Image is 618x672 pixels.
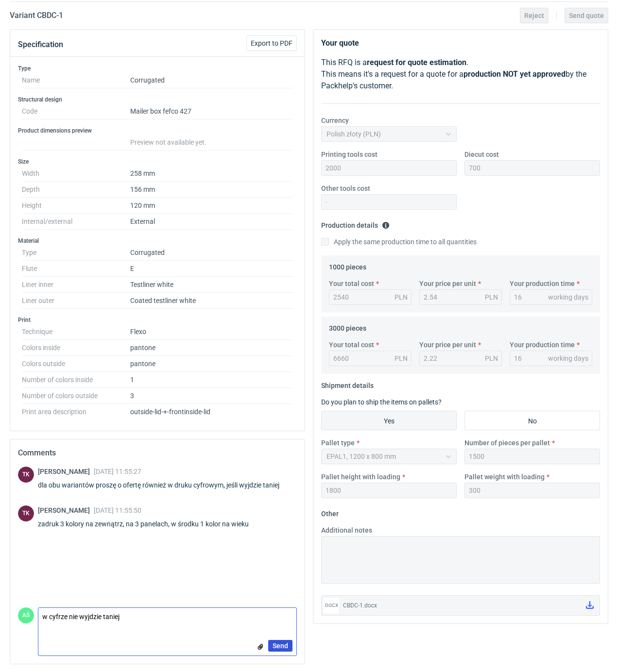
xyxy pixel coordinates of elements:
dd: outside-lid-+-front inside-lid [130,404,293,416]
dd: Corrugated [130,245,293,261]
label: Pallet weight with loading [464,472,545,482]
dd: 1 [130,372,293,388]
label: Other tools cost [321,184,370,193]
dt: Name [22,72,130,88]
button: Reject [520,8,549,23]
legend: Other [321,506,339,518]
dd: E [130,261,293,277]
label: Your total cost [329,340,374,350]
dt: Colors outside [22,356,130,372]
div: CBDC-1.docx [343,601,578,610]
label: Do you plan to ship the items on pallets? [321,398,442,406]
p: This RFQ is a . This means it's a request for a quote for a by the Packhelp's customer. [321,57,600,92]
div: working days [548,292,588,302]
span: [PERSON_NAME] [38,506,94,514]
dd: 156 mm [130,182,293,198]
div: Adrian Świerżewski [18,607,34,623]
textarea: w cyfrze nie wyjdzie taniej [38,608,296,628]
dd: pantone [130,356,293,372]
label: Currency [321,116,349,125]
label: Your production time [510,340,575,350]
button: Specification [18,33,63,56]
dd: External [130,214,293,230]
dt: Width [22,166,130,182]
h2: Variant CBDC - 1 [10,10,63,21]
label: Diecut cost [464,150,499,159]
div: Tomasz Kubiak [18,505,34,521]
dt: Print area description [22,404,130,416]
div: docx [324,598,339,613]
button: Send [268,640,292,652]
legend: Shipment details [321,378,374,389]
div: PLN [395,292,408,302]
dd: 120 mm [130,198,293,214]
legend: Production details [321,218,390,229]
label: Pallet type [321,438,355,448]
span: [DATE] 11:55:27 [94,468,141,475]
div: working days [548,353,588,363]
dd: pantone [130,340,293,356]
span: Reject [524,12,544,19]
figcaption: TK [18,505,34,521]
div: zadruk 3 kolory na zewnątrz, na 3 panelach, w środku 1 kolor na wieku [38,519,260,529]
label: Your production time [510,279,575,288]
h3: Product dimensions preview [18,127,297,134]
figcaption: AŚ [18,607,34,623]
legend: 3000 pieces [329,320,366,332]
span: Send [273,642,288,649]
h3: Material [18,237,297,245]
strong: request for quote estimation [367,58,466,67]
span: [DATE] 11:55:50 [94,506,141,514]
label: Your total cost [329,279,374,288]
span: Send quote [569,12,604,19]
dd: 258 mm [130,166,293,182]
span: Preview not available yet. [130,138,206,146]
dt: Depth [22,182,130,198]
dd: Coated testliner white [130,293,293,309]
dt: Code [22,103,130,119]
label: Printing tools cost [321,150,378,159]
div: Tomasz Kubiak [18,467,34,483]
dt: Colors inside [22,340,130,356]
div: PLN [485,292,498,302]
button: Export to PDF [246,35,297,51]
dd: Testliner white [130,277,293,293]
h2: Comments [18,447,297,459]
dt: Liner inner [22,277,130,293]
label: Number of pieces per pallet [464,438,550,448]
dd: 3 [130,388,293,404]
legend: 1000 pieces [329,259,366,271]
dd: Corrugated [130,72,293,88]
label: Additional notes [321,525,372,535]
span: Export to PDF [251,40,292,47]
strong: Your quote [321,38,359,48]
dt: Technique [22,324,130,340]
div: dla obu wariantów proszę o ofertę również w druku cyfrowym, jeśli wyjdzie taniej [38,480,291,490]
div: PLN [395,353,408,363]
dt: Liner outer [22,293,130,309]
span: [PERSON_NAME] [38,468,94,475]
dt: Flute [22,261,130,277]
label: Your price per unit [419,340,476,350]
dd: Flexo [130,324,293,340]
dd: Mailer box fefco 427 [130,103,293,119]
strong: production NOT yet approved [463,69,566,79]
dt: Height [22,198,130,214]
dt: Type [22,245,130,261]
dt: Internal/external [22,214,130,230]
label: Pallet height with loading [321,472,400,482]
figcaption: TK [18,467,34,483]
h3: Print [18,316,297,324]
h3: Type [18,65,297,72]
button: Send quote [565,8,608,23]
h3: Size [18,158,297,166]
dt: Number of colors outside [22,388,130,404]
div: PLN [485,353,498,363]
label: Your price per unit [419,279,476,288]
dt: Number of colors inside [22,372,130,388]
h3: Structural design [18,96,297,103]
label: Apply the same production time to all quantities [321,237,477,247]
